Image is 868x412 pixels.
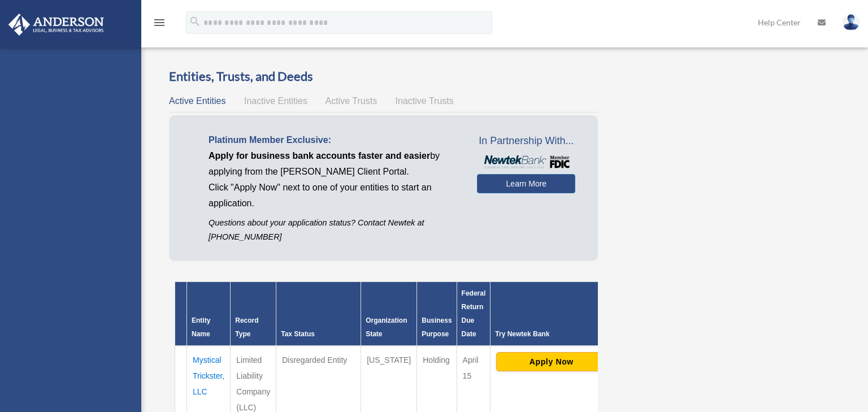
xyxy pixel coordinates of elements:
[396,96,454,106] span: Inactive Trusts
[209,151,430,161] span: Apply for business bank accounts faster and easier
[477,132,575,150] span: In Partnership With...
[325,96,377,106] span: Active Trusts
[209,148,460,180] p: by applying from the [PERSON_NAME] Client Portal.
[417,282,457,346] th: Business Purpose
[496,352,606,371] button: Apply Now
[361,282,417,346] th: Organization State
[276,282,361,346] th: Tax Status
[495,327,607,341] div: Try Newtek Bank
[169,68,598,85] h3: Entities, Trusts, and Deeds
[5,14,107,36] img: Anderson Advisors Platinum Portal
[843,14,860,31] img: User Pic
[244,96,307,106] span: Inactive Entities
[477,174,575,193] a: Learn More
[209,132,460,148] p: Platinum Member Exclusive:
[189,15,201,28] i: search
[153,16,166,29] i: menu
[231,282,276,346] th: Record Type
[483,155,570,168] img: NewtekBankLogoSM.png
[153,20,166,29] a: menu
[457,282,491,346] th: Federal Return Due Date
[209,180,460,211] p: Click "Apply Now" next to one of your entities to start an application.
[187,282,231,346] th: Entity Name
[169,96,225,106] span: Active Entities
[209,216,460,244] p: Questions about your application status? Contact Newtek at [PHONE_NUMBER]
